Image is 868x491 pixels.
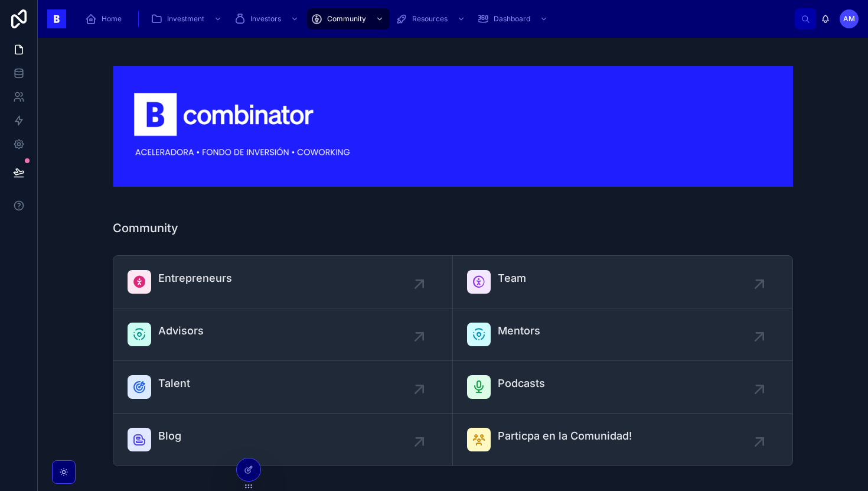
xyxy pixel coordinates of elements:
[412,14,448,24] span: Resources
[113,361,453,414] a: Talent
[167,14,204,24] span: Investment
[453,414,792,466] a: Particpa en la Comunidad!
[158,270,232,287] span: Entrepreneurs
[494,14,530,24] span: Dashboard
[158,428,181,444] span: Blog
[453,308,792,361] a: Mentors
[81,8,130,30] a: Home
[113,220,178,236] h1: Community
[307,8,390,30] a: Community
[76,6,795,32] div: scrollable content
[158,375,190,392] span: Talent
[498,323,540,339] span: Mentors
[453,256,792,308] a: Team
[453,361,792,414] a: Podcasts
[498,270,526,287] span: Team
[113,414,453,466] a: Blog
[113,308,453,361] a: Advisors
[474,8,554,30] a: Dashboard
[392,8,471,30] a: Resources
[327,14,366,24] span: Community
[147,8,228,30] a: Investment
[498,375,545,392] span: Podcasts
[113,66,793,187] img: 18590-Captura-de-Pantalla-2024-03-07-a-las-17.49.44.png
[498,428,632,444] span: Particpa en la Comunidad!
[102,14,122,24] span: Home
[230,8,305,30] a: Investors
[250,14,281,24] span: Investors
[843,14,855,24] span: AM
[113,256,453,308] a: Entrepreneurs
[47,9,66,28] img: App logo
[158,323,204,339] span: Advisors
